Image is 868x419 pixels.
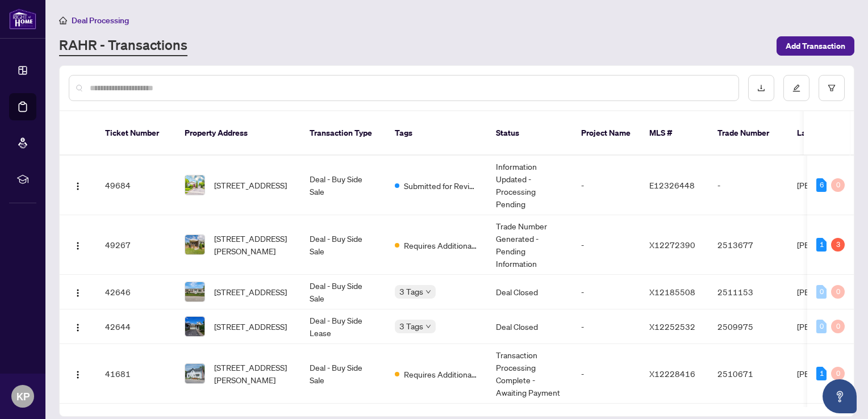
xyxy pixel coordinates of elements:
span: X12185508 [649,287,695,297]
td: - [708,156,788,215]
span: Add Transaction [786,37,845,55]
span: Requires Additional Docs [404,368,478,380]
td: Information Updated - Processing Pending [487,156,572,215]
span: [STREET_ADDRESS][PERSON_NAME] [214,232,291,257]
span: 3 Tags [399,285,423,298]
span: Deal Processing [72,15,129,26]
span: KP [16,388,30,404]
span: 3 Tags [399,320,423,333]
img: Logo [73,370,82,379]
button: Logo [69,176,87,194]
button: Logo [69,364,87,383]
span: X12272390 [649,240,695,250]
span: edit [792,84,800,92]
span: [STREET_ADDRESS] [214,320,287,333]
td: - [572,275,640,309]
td: 41681 [96,344,176,404]
button: Logo [69,283,87,301]
span: download [757,84,765,92]
th: Transaction Type [301,111,386,156]
img: Logo [73,323,82,332]
span: down [425,324,431,329]
th: Status [487,111,572,156]
td: 42644 [96,309,176,344]
button: Logo [69,236,87,254]
th: Project Name [572,111,640,156]
span: X12252532 [649,321,695,332]
div: 6 [816,178,827,192]
td: Trade Number Generated - Pending Information [487,215,572,275]
td: Deal Closed [487,275,572,309]
td: 49267 [96,215,176,275]
button: filter [819,75,845,101]
td: Deal - Buy Side Lease [301,309,386,344]
td: - [572,156,640,215]
span: home [59,16,67,24]
div: 1 [816,238,827,252]
img: thumbnail-img [185,235,205,254]
span: [STREET_ADDRESS] [214,286,287,298]
th: Trade Number [708,111,788,156]
span: E12326448 [649,180,695,190]
img: Logo [73,241,82,250]
th: Property Address [176,111,301,156]
span: [STREET_ADDRESS] [214,179,287,191]
div: 0 [831,320,845,333]
div: 0 [831,367,845,380]
button: Logo [69,317,87,336]
td: Deal - Buy Side Sale [301,275,386,309]
img: logo [9,9,36,30]
span: Requires Additional Docs [404,239,478,252]
td: 2509975 [708,309,788,344]
img: Logo [73,182,82,191]
span: [STREET_ADDRESS][PERSON_NAME] [214,361,291,386]
a: RAHR - Transactions [59,36,187,56]
img: thumbnail-img [185,317,205,336]
button: Open asap [823,379,857,413]
th: Ticket Number [96,111,176,156]
img: thumbnail-img [185,282,205,301]
td: 2510671 [708,344,788,404]
button: Add Transaction [777,36,854,56]
img: thumbnail-img [185,175,205,195]
td: 2511153 [708,275,788,309]
td: Transaction Processing Complete - Awaiting Payment [487,344,572,404]
div: 0 [816,285,827,299]
td: - [572,215,640,275]
td: Deal - Buy Side Sale [301,215,386,275]
td: - [572,309,640,344]
div: 0 [831,178,845,192]
td: 42646 [96,275,176,309]
td: 2513677 [708,215,788,275]
span: X12228416 [649,368,695,379]
button: edit [783,75,809,101]
span: filter [828,84,836,92]
img: Logo [73,288,82,298]
div: 1 [816,367,827,380]
div: 3 [831,238,845,252]
td: - [572,344,640,404]
span: Submitted for Review [404,179,478,192]
td: Deal - Buy Side Sale [301,344,386,404]
th: MLS # [640,111,708,156]
div: 0 [816,320,827,333]
button: download [748,75,774,101]
td: Deal Closed [487,309,572,344]
span: down [425,289,431,295]
img: thumbnail-img [185,364,205,383]
td: 49684 [96,156,176,215]
th: Tags [386,111,487,156]
td: Deal - Buy Side Sale [301,156,386,215]
div: 0 [831,285,845,299]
